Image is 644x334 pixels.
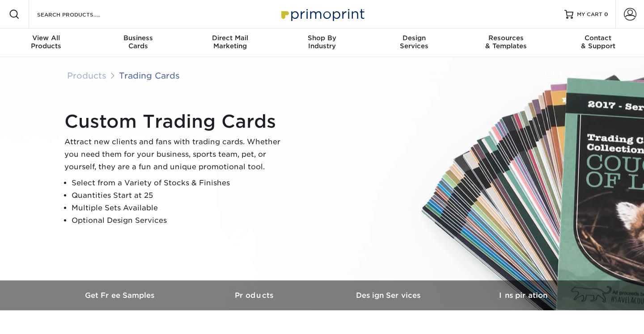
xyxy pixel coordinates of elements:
[67,71,106,80] a: Products
[64,111,288,132] h1: Custom Trading Cards
[456,291,590,300] h3: Inspiration
[276,34,368,50] div: Industry
[54,291,188,300] h3: Get Free Samples
[36,9,123,20] input: SEARCH PRODUCTS.....
[72,214,288,227] li: Optional Design Services
[368,34,460,50] div: Services
[92,29,184,57] a: BusinessCards
[368,29,460,57] a: DesignServices
[604,11,608,17] span: 0
[276,34,368,42] span: Shop By
[72,202,288,214] li: Multiple Sets Available
[460,34,552,42] span: Resources
[184,29,276,57] a: Direct MailMarketing
[368,34,460,42] span: Design
[460,34,552,50] div: & Templates
[54,280,188,310] a: Get Free Samples
[577,11,602,18] span: MY CART
[119,71,180,80] a: Trading Cards
[72,177,288,189] li: Select from a Variety of Stocks & Finishes
[72,189,288,202] li: Quantities Start at 25
[188,291,322,300] h3: Products
[460,29,552,57] a: Resources& Templates
[552,34,644,42] span: Contact
[92,34,184,42] span: Business
[552,34,644,50] div: & Support
[276,29,368,57] a: Shop ByIndustry
[456,280,590,310] a: Inspiration
[64,136,288,173] p: Attract new clients and fans with trading cards. Whether you need them for your business, sports ...
[188,280,322,310] a: Products
[552,29,644,57] a: Contact& Support
[92,34,184,50] div: Cards
[184,34,276,50] div: Marketing
[277,4,367,24] img: Primoprint
[322,291,456,300] h3: Design Services
[184,34,276,42] span: Direct Mail
[322,280,456,310] a: Design Services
